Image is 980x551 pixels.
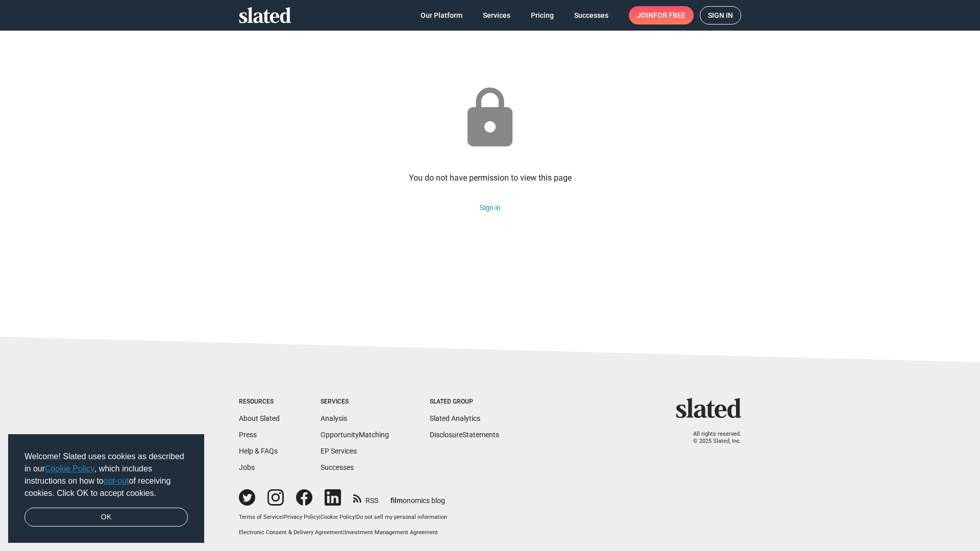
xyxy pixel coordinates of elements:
[321,431,389,439] a: OpportunityMatching
[239,447,278,455] a: Help & FAQs
[321,398,389,406] div: Services
[343,529,345,536] span: |
[390,496,403,505] span: film
[24,508,188,527] a: dismiss cookie message
[104,477,129,485] a: opt-out
[653,6,685,24] span: for free
[708,7,733,24] span: Sign in
[24,450,188,499] span: Welcome! Slated uses cookies as described in our , which includes instructions on how to of recei...
[523,6,562,24] a: Pricing
[480,204,501,212] a: Sign in
[239,431,257,439] a: Press
[345,529,438,536] a: Investment Management Agreement
[412,6,471,24] a: Our Platform
[353,490,378,506] a: RSS
[531,6,554,24] span: Pricing
[239,514,282,520] a: Terms of Service
[430,398,499,406] div: Slated Group
[321,463,354,471] a: Successes
[319,514,321,520] span: |
[321,447,357,455] a: EP Services
[282,514,284,520] span: |
[637,6,685,24] span: Join
[566,6,617,24] a: Successes
[45,464,94,473] a: Cookie Policy
[629,6,694,24] a: Joinfor free
[8,434,204,543] div: cookieconsent
[239,398,280,406] div: Resources
[456,85,524,152] mat-icon: lock
[574,6,608,24] span: Successes
[239,529,343,536] a: Electronic Consent & Delivery Agreement
[356,514,447,521] button: Do not sell my personal information
[430,431,499,439] a: DisclosureStatements
[421,6,462,24] span: Our Platform
[475,6,519,24] a: Services
[321,414,347,422] a: Analysis
[409,172,572,183] div: You do not have permission to view this page
[700,6,741,24] a: Sign in
[321,514,355,520] a: Cookie Policy
[239,463,255,471] a: Jobs
[284,514,319,520] a: Privacy Policy
[239,414,280,422] a: About Slated
[355,514,356,520] span: |
[483,6,510,24] span: Services
[390,488,445,506] a: filmonomics blog
[430,414,480,422] a: Slated Analytics
[682,431,741,445] p: All rights reserved. © 2025 Slated, Inc.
